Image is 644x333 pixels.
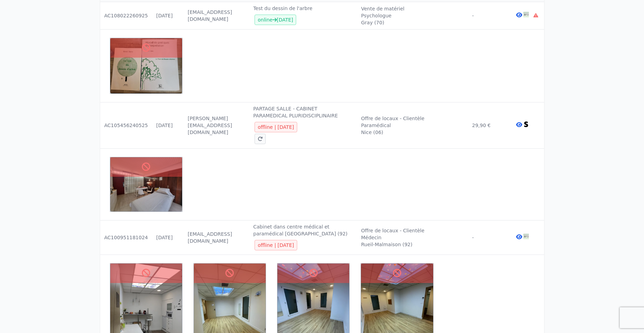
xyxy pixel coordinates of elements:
td: - [468,2,510,30]
td: [DATE] [152,102,184,149]
td: [DATE] [152,220,184,255]
div: PARTAGE SALLE - CABINET PARAMEDICAL PLURIDISCIPLINAIRE [253,105,353,119]
div: 30/07/2025 17:38:29 [255,122,297,132]
span: AC108022260925 [104,13,148,18]
img: e6ac9d07f841392232c77e4653e747bf.webp [110,157,182,211]
img: Stripe [523,122,529,127]
img: Free [523,12,529,17]
i: Voir l'annonce [516,12,522,18]
span: AC105456240525 [104,123,148,128]
div: [EMAIL_ADDRESS][DOMAIN_NAME] [188,9,243,23]
td: 29,90 € [468,102,510,149]
i: Voir l'annonce [516,234,522,240]
td: - [468,220,510,255]
div: 19/12/2024 13:48:51 [255,240,297,250]
img: b93b6e9fdc69ad59ed377fe681cb2981.webp [110,38,182,93]
div: Cabinet dans centre médical et paramédical [GEOGRAPHIC_DATA] (92) [253,223,353,237]
img: Free [523,234,529,239]
div: [PERSON_NAME][EMAIL_ADDRESS][DOMAIN_NAME] [188,115,243,136]
td: Offre de locaux - Clientèle Médecin Rueil-Malmaison (92) [357,220,468,255]
span: AC100951181024 [104,235,148,240]
td: Vente de matériel Psychologue Gray (70) [357,2,468,30]
div: 27/11/2025 20:43:06 [255,15,296,25]
i: Voir l'annonce [516,122,522,127]
td: [DATE] [152,2,184,30]
div: Test du dessin de l'arbre [253,5,353,12]
td: Offre de locaux - Clientèle Paramédical Nice (06) [357,102,468,149]
div: [EMAIL_ADDRESS][DOMAIN_NAME] [188,231,243,244]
